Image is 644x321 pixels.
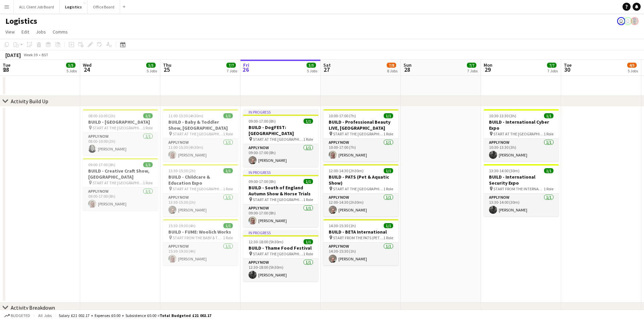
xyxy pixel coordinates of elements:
div: 7 Jobs [227,68,237,73]
h3: BUILD - DogFEST: [GEOGRAPHIC_DATA] [243,124,318,136]
div: BST [42,52,48,57]
span: START AT THE [GEOGRAPHIC_DATA] [93,180,143,185]
div: In progress [243,109,318,115]
div: 5 Jobs [147,68,157,73]
a: Jobs [33,27,49,36]
app-card-role: APPLY NOW1/109:00-17:00 (8h)[PERSON_NAME] [243,204,318,227]
span: 1/1 [384,223,393,228]
span: 7/7 [547,63,556,68]
button: Logistics [60,0,88,13]
h3: BUILD - FUME: Woolich Works [163,229,238,235]
h3: BUILD - Professional Beauty LIVE, [GEOGRAPHIC_DATA] [323,119,398,131]
div: 13:30-14:00 (30m)1/1BUILD - International Security Expo START FROM THE INTERNATIONAL CYBER EXPO, ... [484,164,559,216]
a: Comms [50,27,70,36]
app-job-card: In progress09:00-17:00 (8h)1/1BUILD - South of England Autumn Show & Horse Trials START AT THE [G... [243,170,318,227]
span: 7/8 [387,63,396,68]
app-job-card: 12:00-14:30 (2h30m)1/1BUILD - PATS (Pet & Aquatic Show) START AT THE [GEOGRAPHIC_DATA]1 RoleAPPLY... [323,164,398,216]
h3: BUILD - PATS (Pet & Aquatic Show) [323,174,398,186]
span: 28 [402,66,412,73]
h3: BUILD - BETA International [323,229,398,235]
span: Tue [564,62,572,68]
span: 1/1 [223,113,233,118]
span: 15:30-19:30 (4h) [168,223,196,228]
span: 26 [242,66,249,73]
div: Salary £21 002.17 + Expenses £0.00 + Subsistence £0.00 = [59,313,211,318]
app-card-role: APPLY NOW1/112:00-14:30 (2h30m)[PERSON_NAME] [323,194,398,216]
app-job-card: 14:30-15:30 (1h)1/1BUILD - BETA International START FROM THE PATS (PETS & AQUATIC) SHOW1 RoleAPPL... [323,219,398,265]
span: Comms [53,29,68,35]
span: 1/1 [544,168,553,173]
span: Budgeted [11,313,30,318]
h1: Logistics [5,16,37,26]
div: In progress [243,230,318,235]
span: START AT THE [GEOGRAPHIC_DATA] [333,186,383,191]
div: 5 Jobs [628,68,638,73]
app-card-role: APPLY NOW1/109:00-17:00 (8h)[PERSON_NAME] [83,188,158,210]
app-card-role: APPLY NOW1/110:00-17:00 (7h)[PERSON_NAME] [323,139,398,162]
h3: BUILD - Baby & Toddler Show, [GEOGRAPHIC_DATA] [163,119,238,131]
app-job-card: 08:00-10:00 (2h)1/1BUILD - [GEOGRAPHIC_DATA] START AT THE [GEOGRAPHIC_DATA]1 RoleAPPLY NOW1/108:0... [83,109,158,155]
span: Thu [163,62,171,68]
span: START FROM THE INTERNATIONAL CYBER EXPO, [GEOGRAPHIC_DATA] [493,186,544,191]
span: 11:00-15:30 (4h30m) [168,113,203,118]
span: 1/1 [384,168,393,173]
span: Tue [3,62,10,68]
app-card-role: APPLY NOW1/109:00-17:00 (8h)[PERSON_NAME] [243,144,318,167]
span: 1/1 [304,179,313,184]
span: 10:00-17:00 (7h) [329,113,356,118]
div: Activity Build Up [11,98,48,105]
span: 1 Role [223,235,233,240]
span: 09:00-17:00 (8h) [88,162,115,167]
span: Sat [323,62,331,68]
a: Edit [19,27,32,36]
span: 1 Role [303,197,313,202]
app-card-role: APPLY NOW1/111:00-15:30 (4h30m)[PERSON_NAME] [163,139,238,162]
div: In progress12:30-18:00 (5h30m)1/1BUILD - Thame Food Festival START AT THE [GEOGRAPHIC_DATA]1 Role... [243,230,318,281]
span: All jobs [37,313,53,318]
span: 23 [2,66,10,73]
app-job-card: In progress09:00-17:00 (8h)1/1BUILD - DogFEST: [GEOGRAPHIC_DATA] START AT THE [GEOGRAPHIC_DATA]1 ... [243,109,318,167]
h3: BUILD - Thame Food Festival [243,245,318,251]
span: 09:00-17:00 (8h) [249,179,276,184]
app-card-role: APPLY NOW1/112:30-18:00 (5h30m)[PERSON_NAME] [243,259,318,281]
h3: BUILD - International Security Expo [484,174,559,186]
app-job-card: 15:30-19:30 (4h)1/1BUILD - FUME: Woolich Works START FROM THE BABY & TODDLER SHOW, [GEOGRAPHIC_DA... [163,219,238,265]
button: ALL Client Job Board [14,0,60,13]
app-card-role: APPLY NOW1/108:00-10:00 (2h)[PERSON_NAME] [83,133,158,155]
span: START AT THE [GEOGRAPHIC_DATA] [333,131,383,136]
app-card-role: APPLY NOW1/114:30-15:30 (1h)[PERSON_NAME] [323,243,398,265]
span: 5/5 [66,63,75,68]
span: 13:30-15:30 (2h) [168,168,196,173]
span: START AT THE [GEOGRAPHIC_DATA] [173,186,223,191]
span: 7/7 [226,63,236,68]
button: Budgeted [3,312,31,319]
span: 5/5 [307,63,316,68]
span: 1 Role [383,186,393,191]
span: Mon [484,62,492,68]
div: 5 Jobs [307,68,317,73]
div: 8 Jobs [387,68,397,73]
span: 4/5 [627,63,637,68]
div: 11:00-15:30 (4h30m)1/1BUILD - Baby & Toddler Show, [GEOGRAPHIC_DATA] START AT THE [GEOGRAPHIC_DAT... [163,109,238,162]
span: 1 Role [303,137,313,142]
span: 27 [322,66,331,73]
span: Sun [404,62,412,68]
h3: BUILD - Creative Craft Show, [GEOGRAPHIC_DATA] [83,168,158,180]
span: Fri [243,62,249,68]
span: 1/1 [223,223,233,228]
div: 7 Jobs [547,68,558,73]
span: 1 Role [303,251,313,256]
span: 1 Role [143,125,153,130]
app-card-role: APPLY NOW1/113:30-15:30 (2h)[PERSON_NAME] [163,194,238,216]
app-card-role: APPLY NOW1/110:30-13:30 (3h)[PERSON_NAME] [484,139,559,162]
app-card-role: APPLY NOW1/115:30-19:30 (4h)[PERSON_NAME] [163,243,238,265]
span: 1/1 [143,113,153,118]
span: 12:00-14:30 (2h30m) [329,168,364,173]
h3: BUILD - [GEOGRAPHIC_DATA] [83,119,158,125]
span: START AT THE [GEOGRAPHIC_DATA] [253,251,303,256]
span: 25 [162,66,171,73]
